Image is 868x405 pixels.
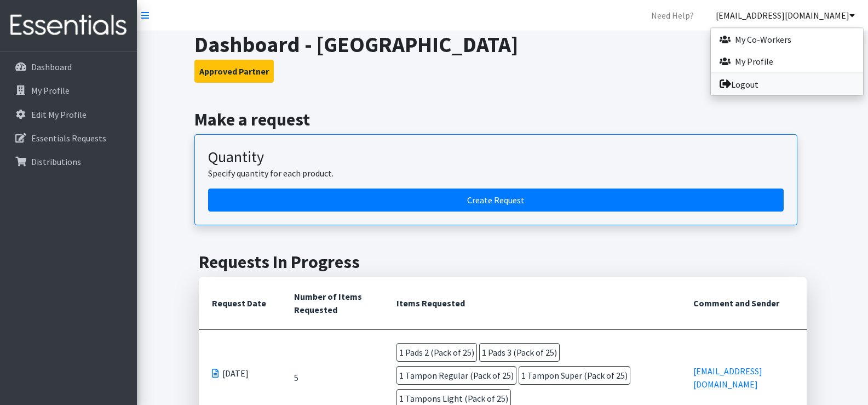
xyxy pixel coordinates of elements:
span: 1 Tampon Regular (Pack of 25) [396,366,516,385]
th: Items Requested [383,277,680,330]
p: Specify quantity for each product. [208,167,784,180]
span: 1 Pads 2 (Pack of 25) [396,343,477,362]
span: [DATE] [222,367,249,380]
p: My Profile [31,85,70,96]
a: My Profile [711,50,863,72]
p: Dashboard [31,61,72,72]
p: Distributions [31,156,81,167]
button: Approved Partner [194,60,274,83]
th: Request Date [199,277,281,330]
a: [EMAIL_ADDRESS][DOMAIN_NAME] [707,4,864,26]
a: Need Help? [642,4,703,26]
th: Comment and Sender [680,277,806,330]
a: Edit My Profile [4,104,133,126]
a: Logout [711,73,863,95]
p: Essentials Requests [31,133,106,144]
a: Distributions [4,151,133,173]
img: HumanEssentials [4,7,133,44]
h2: Requests In Progress [199,252,807,272]
span: 1 Tampon Super (Pack of 25) [519,366,630,385]
span: 1 Pads 3 (Pack of 25) [479,343,560,362]
a: [EMAIL_ADDRESS][DOMAIN_NAME] [693,366,762,390]
h1: Dashboard - [GEOGRAPHIC_DATA] [194,31,810,58]
h2: Make a request [194,109,810,130]
a: Essentials Requests [4,127,133,149]
a: My Profile [4,79,133,101]
a: Create a request by quantity [208,189,784,212]
a: Dashboard [4,56,133,78]
th: Number of Items Requested [281,277,384,330]
p: Edit My Profile [31,109,87,120]
a: My Co-Workers [711,28,863,50]
h3: Quantity [208,148,784,167]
